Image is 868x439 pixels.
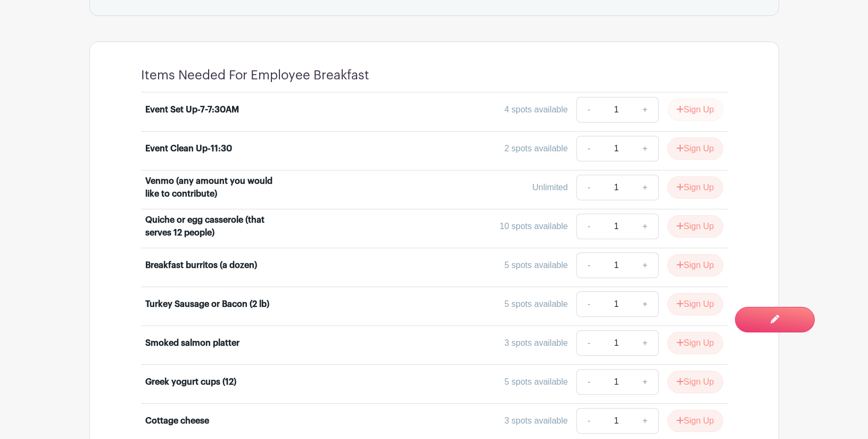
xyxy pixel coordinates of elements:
[576,175,601,200] a: -
[505,142,568,155] div: 2 spots available
[667,137,723,160] button: Sign Up
[505,414,568,427] div: 3 spots available
[141,68,369,83] h4: Items Needed For Employee Breakfast
[505,259,568,272] div: 5 spots available
[576,369,601,395] a: -
[667,410,723,432] button: Sign Up
[667,215,723,238] button: Sign Up
[632,291,658,317] a: +
[576,136,601,161] a: -
[145,214,277,239] div: Quiche or egg casserole (that serves 12 people)
[505,337,568,349] div: 3 spots available
[667,371,723,393] button: Sign Up
[632,175,658,200] a: +
[632,408,658,434] a: +
[632,136,658,161] a: +
[145,337,239,349] div: Smoked salmon platter
[145,414,209,427] div: Cottage cheese
[632,253,658,278] a: +
[500,220,568,233] div: 10 spots available
[576,408,601,434] a: -
[667,293,723,315] button: Sign Up
[145,376,236,388] div: Greek yogurt cups (12)
[667,332,723,354] button: Sign Up
[632,369,658,395] a: +
[667,99,723,121] button: Sign Up
[667,176,723,199] button: Sign Up
[145,175,277,200] div: Venmo (any amount you would like to contribute)
[576,214,601,239] a: -
[145,142,232,155] div: Event Clean Up-11:30
[576,330,601,356] a: -
[532,181,568,194] div: Unlimited
[576,97,601,123] a: -
[632,214,658,239] a: +
[632,330,658,356] a: +
[145,298,269,311] div: Turkey Sausage or Bacon (2 lb)
[145,103,239,116] div: Event Set Up-7-7:30AM
[505,103,568,116] div: 4 spots available
[505,298,568,311] div: 5 spots available
[632,97,658,123] a: +
[145,259,257,272] div: Breakfast burritos (a dozen)
[576,291,601,317] a: -
[576,253,601,278] a: -
[505,376,568,388] div: 5 spots available
[667,254,723,277] button: Sign Up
